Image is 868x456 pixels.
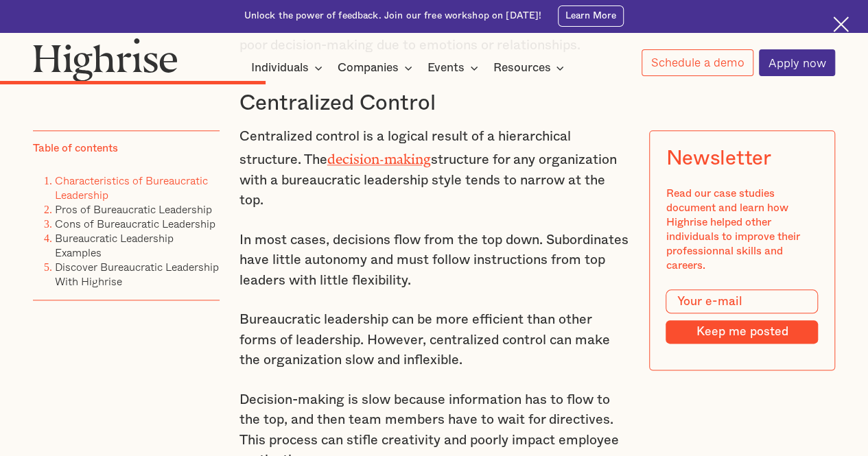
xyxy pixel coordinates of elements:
[244,10,542,23] div: Unlock the power of feedback. Join our free workshop on [DATE]!
[55,201,212,217] a: Pros of Bureaucratic Leadership
[55,215,215,232] a: Cons of Bureaucratic Leadership
[558,5,624,27] a: Learn More
[666,289,818,344] form: Modal Form
[642,49,753,76] a: Schedule a demo
[239,127,629,211] p: Centralized control is a logical result of a hierarchical structure. The structure for any organi...
[833,16,849,32] img: Cross icon
[33,141,118,156] div: Table of contents
[666,289,818,314] input: Your e-mail
[55,172,208,203] a: Characteristics of Bureaucratic Leadership
[327,152,431,160] a: decision-making
[338,60,417,76] div: Companies
[55,230,174,261] a: Bureaucratic Leadership Examples
[666,187,818,273] div: Read our case studies document and learn how Highrise helped other individuals to improve their p...
[427,60,465,76] div: Events
[666,147,771,170] div: Newsletter
[251,60,309,76] div: Individuals
[493,60,550,76] div: Resources
[33,38,178,82] img: Highrise logo
[239,310,629,371] p: Bureaucratic leadership can be more efficient than other forms of leadership. However, centralize...
[239,90,629,117] h3: Centralized Control
[759,49,835,76] a: Apply now
[427,60,482,76] div: Events
[251,60,327,76] div: Individuals
[666,320,818,343] input: Keep me posted
[338,60,399,76] div: Companies
[55,259,219,289] a: Discover Bureaucratic Leadership With Highrise
[239,230,629,291] p: In most cases, decisions flow from the top down. Subordinates have little autonomy and must follo...
[493,60,568,76] div: Resources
